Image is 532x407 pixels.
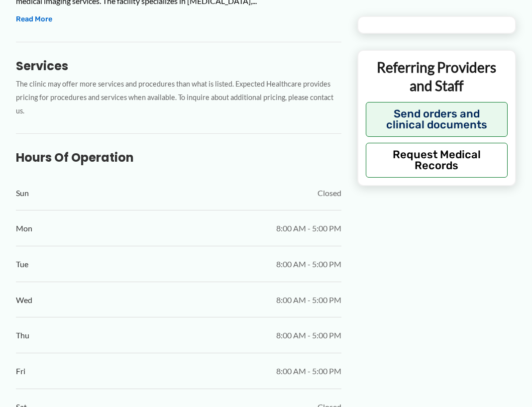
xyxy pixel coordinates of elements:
button: Read More [16,13,52,25]
span: 8:00 AM - 5:00 PM [276,221,341,236]
span: Mon [16,221,32,236]
span: Fri [16,364,25,379]
span: 8:00 AM - 5:00 PM [276,293,341,307]
button: Request Medical Records [366,143,508,178]
span: Wed [16,293,32,307]
span: Sun [16,186,29,201]
span: Thu [16,328,29,343]
span: 8:00 AM - 5:00 PM [276,364,341,379]
h3: Hours of Operation [16,150,341,165]
button: Send orders and clinical documents [366,102,508,137]
h3: Services [16,58,341,74]
p: Referring Providers and Staff [366,58,508,95]
span: Tue [16,257,28,272]
span: 8:00 AM - 5:00 PM [276,257,341,272]
p: The clinic may offer more services and procedures than what is listed. Expected Healthcare provid... [16,78,341,117]
span: Closed [318,186,341,201]
span: 8:00 AM - 5:00 PM [276,328,341,343]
